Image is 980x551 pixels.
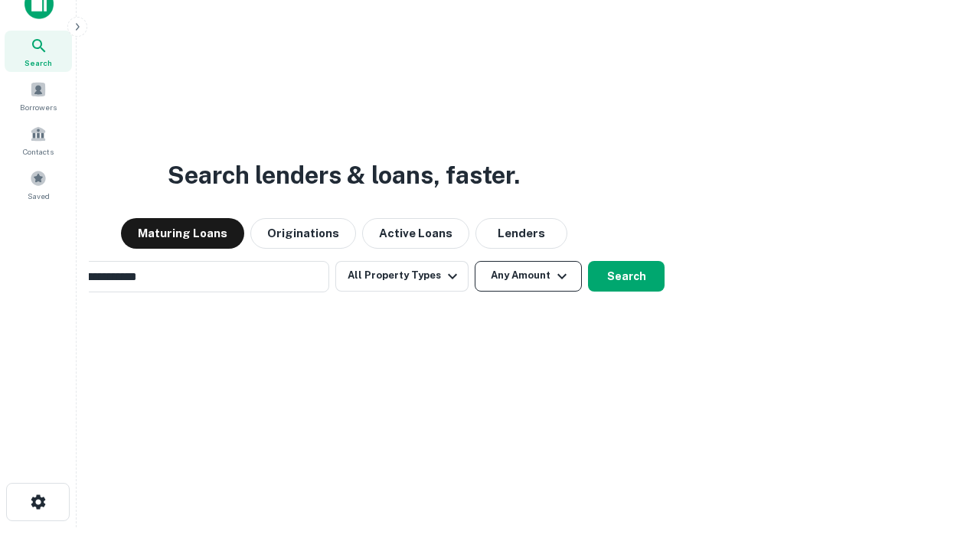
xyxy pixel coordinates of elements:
span: Saved [28,190,50,202]
span: Search [24,57,52,69]
a: Search [5,31,72,72]
button: Active Loans [362,218,469,249]
h3: Search lenders & loans, faster. [168,157,520,194]
span: Borrowers [20,101,57,113]
span: Contacts [23,145,54,158]
button: Maturing Loans [121,218,244,249]
a: Contacts [5,119,72,161]
iframe: Chat Widget [903,429,980,502]
a: Saved [5,164,72,205]
button: Any Amount [475,261,582,292]
button: Search [588,261,665,292]
button: Lenders [475,218,567,249]
a: Borrowers [5,75,72,116]
button: All Property Types [335,261,469,292]
button: Originations [250,218,356,249]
